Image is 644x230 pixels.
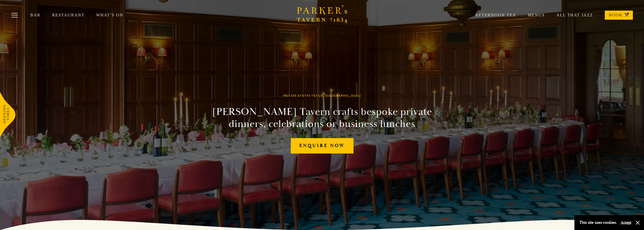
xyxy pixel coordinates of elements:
[621,220,631,225] button: Accept
[283,94,361,98] h1: Private Events Venue, [GEOGRAPHIC_DATA]
[635,220,640,225] button: Close and accept
[207,106,438,130] h2: [PERSON_NAME] Tavern crafts bespoke private dinners, celebrations or business lunches
[579,219,617,226] p: This site uses cookies.
[291,138,354,154] a: Enquire now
